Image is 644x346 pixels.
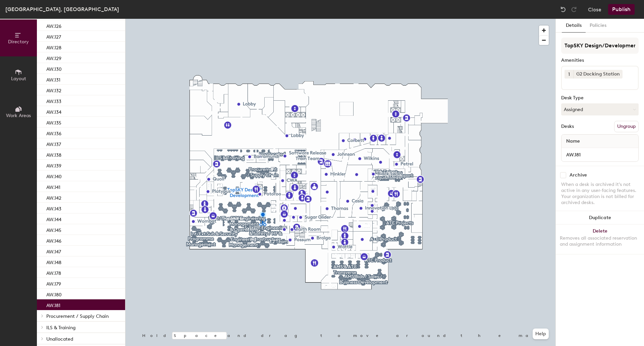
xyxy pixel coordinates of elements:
button: Ungroup [614,121,639,132]
p: AW.180 [46,290,62,298]
button: Details [562,19,586,33]
p: AW.141 [46,183,60,190]
span: Procurement / Supply Chain [46,313,109,319]
p: AW.178 [46,268,61,276]
button: Close [588,4,601,15]
button: Duplicate [556,211,644,225]
div: Archive [570,172,587,178]
div: [GEOGRAPHIC_DATA], [GEOGRAPHIC_DATA] [5,5,119,13]
p: AW.130 [46,64,62,72]
p: AW.179 [46,279,61,287]
p: AW.133 [46,97,61,104]
p: AW.134 [46,107,61,115]
p: AW.126 [46,21,61,29]
p: AW.146 [46,236,61,244]
img: Redo [571,6,577,13]
div: Desks [561,124,574,129]
p: AW.142 [46,193,61,201]
button: DeleteRemoves all associated reservation and assignment information [556,225,644,254]
p: AW.136 [46,129,61,137]
span: Name [563,135,583,147]
div: Desk Type [561,95,639,101]
span: ILS & Training [46,325,75,331]
div: When a desk is archived it's not active in any user-facing features. Your organization is not bil... [561,182,639,206]
span: Directory [8,39,29,45]
p: AW.129 [46,54,61,61]
p: AW.144 [46,215,61,223]
input: Unnamed desk [563,150,637,159]
span: Layout [11,76,26,82]
p: AW.143 [46,204,61,212]
div: Removes all associated reservation and assignment information [560,235,640,247]
p: AW.128 [46,43,61,51]
p: AW.147 [46,247,61,255]
p: AW.181 [46,301,60,308]
p: AW.131 [46,75,60,83]
span: Unallocated [46,336,73,342]
p: AW.135 [46,118,61,126]
img: Undo [560,6,567,13]
div: Amenities [561,58,639,63]
button: 1 [565,70,573,79]
p: AW.148 [46,258,61,265]
button: Policies [586,19,610,33]
span: 1 [568,71,570,78]
p: AW.137 [46,140,61,147]
button: Help [533,329,549,339]
p: AW.132 [46,86,61,94]
button: Publish [608,4,635,15]
p: AW.127 [46,32,61,40]
button: Assigned [561,103,639,115]
p: AW.145 [46,226,61,233]
p: AW.138 [46,150,61,158]
span: Work Areas [6,113,31,118]
div: G2 Docking Station [573,70,623,79]
p: AW.140 [46,172,62,180]
p: AW.139 [46,161,61,169]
